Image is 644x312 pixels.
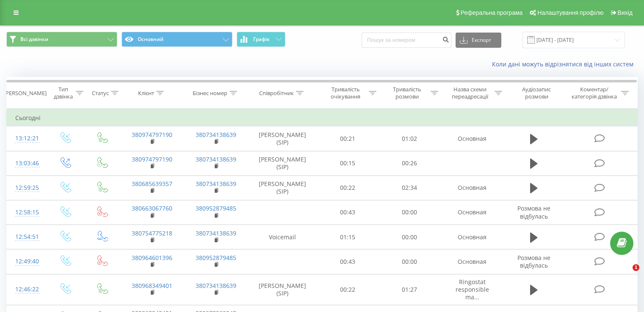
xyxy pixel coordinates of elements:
td: 00:00 [379,225,440,249]
td: Сьогодні [7,109,638,126]
div: Клієнт [138,90,154,97]
div: 12:49:40 [15,253,38,270]
div: 12:58:15 [15,204,38,221]
a: 380952879485 [196,254,236,262]
td: Основная [440,126,504,151]
td: 01:15 [317,225,379,249]
a: 380974797190 [132,155,172,163]
a: 380734138639 [196,180,236,188]
div: 13:03:46 [15,155,38,172]
div: Назва схеми переадресації [448,86,492,100]
a: Коли дані можуть відрізнятися вiд інших систем [492,60,638,68]
td: [PERSON_NAME] (SIP) [248,274,317,305]
span: Розмова не відбулась [517,254,550,269]
td: 00:43 [317,200,379,224]
a: 380964601396 [132,254,172,262]
button: Графік [237,32,285,47]
a: 380974797190 [132,131,172,139]
input: Пошук за номером [362,33,451,48]
td: [PERSON_NAME] (SIP) [248,175,317,200]
a: 380968349401 [132,282,172,290]
span: Графік [253,36,270,42]
span: Розмова не відбулась [517,204,550,220]
td: 01:02 [379,126,440,151]
div: Коментар/категорія дзвінка [569,86,619,100]
button: Основний [122,32,232,47]
td: 02:34 [379,175,440,200]
div: Статус [92,90,109,97]
td: 00:22 [317,175,379,200]
iframe: Intercom live chat [615,264,636,285]
a: 380734138639 [196,282,236,290]
button: Всі дзвінки [6,32,117,47]
td: 00:43 [317,249,379,274]
td: 00:00 [379,200,440,224]
div: [PERSON_NAME] [4,90,47,97]
div: Аудіозапис розмови [512,86,561,100]
td: 00:00 [379,249,440,274]
a: 380734138639 [196,131,236,139]
div: Тип дзвінка [53,86,73,100]
td: [PERSON_NAME] (SIP) [248,151,317,175]
span: 1 [633,264,639,271]
div: Тривалість розмови [386,86,428,100]
td: Основная [440,175,504,200]
td: Voicemail [248,225,317,249]
div: Тривалість очікування [325,86,367,100]
div: Співробітник [259,90,294,97]
button: Експорт [456,33,501,48]
a: 380663067760 [132,204,172,212]
td: Основная [440,225,504,249]
td: 00:22 [317,274,379,305]
a: 380952879485 [196,204,236,212]
span: Всі дзвінки [20,36,48,43]
span: Вихід [618,9,633,16]
span: Ringostat responsible ma... [456,278,489,301]
a: 380734138639 [196,229,236,237]
a: 380754775218 [132,229,172,237]
td: 01:27 [379,274,440,305]
a: 380685639357 [132,180,172,188]
td: [PERSON_NAME] (SIP) [248,126,317,151]
td: 00:26 [379,151,440,175]
td: Основная [440,200,504,224]
span: Налаштування профілю [537,9,603,16]
span: Реферальна програма [461,9,523,16]
div: 13:12:21 [15,130,38,147]
div: 12:46:22 [15,281,38,298]
div: 12:54:51 [15,229,38,245]
td: 00:21 [317,126,379,151]
td: Основная [440,249,504,274]
a: 380734138639 [196,155,236,163]
div: Бізнес номер [193,90,227,97]
div: 12:59:25 [15,180,38,196]
td: 00:15 [317,151,379,175]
